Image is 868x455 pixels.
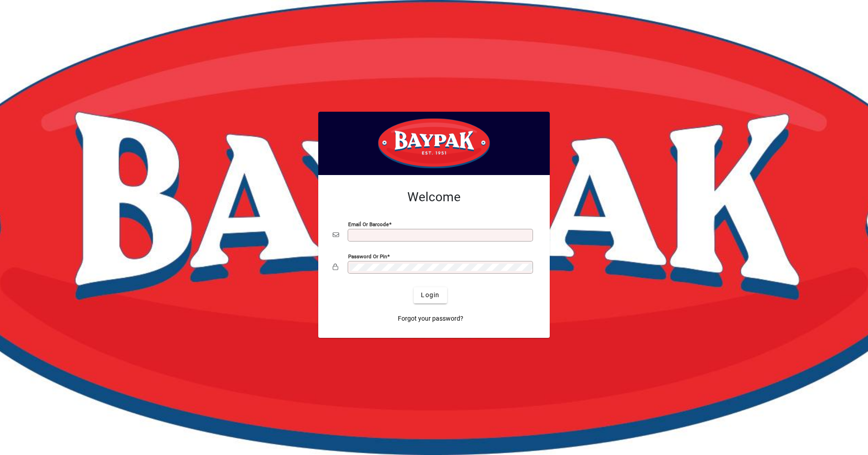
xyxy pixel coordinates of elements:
[333,190,535,205] h2: Welcome
[348,221,389,227] mat-label: Email or Barcode
[421,290,439,300] span: Login
[398,314,463,323] span: Forgot your password?
[394,311,467,327] a: Forgot your password?
[414,287,447,303] button: Login
[348,253,387,259] mat-label: Password or Pin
